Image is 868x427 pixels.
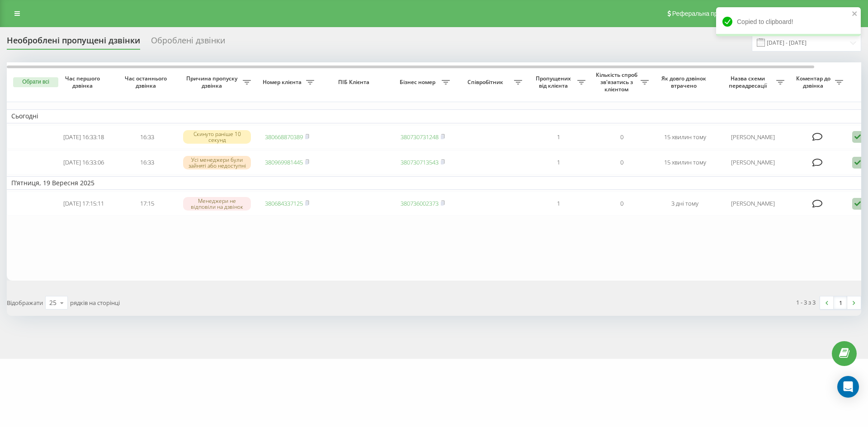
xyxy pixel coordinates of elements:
[52,192,115,216] td: [DATE] 17:15:11
[396,79,442,86] span: Бізнес номер
[459,79,514,86] span: Співробітник
[590,125,653,149] td: 0
[265,158,303,166] a: 380969981445
[401,199,439,207] a: 380736002373
[852,10,858,19] button: close
[590,192,653,216] td: 0
[527,150,590,174] td: 1
[52,150,115,174] td: [DATE] 16:33:06
[265,133,303,141] a: 380668870389
[796,298,816,307] div: 1 - 3 з 3
[721,75,776,89] span: Назва схеми переадресації
[716,7,861,36] div: Copied to clipboard!
[183,75,243,89] span: Причина пропуску дзвінка
[7,36,140,50] div: Необроблені пропущені дзвінки
[59,75,108,89] span: Час першого дзвінка
[265,199,303,207] a: 380684337125
[401,133,439,141] a: 380730731248
[401,158,439,166] a: 380730713543
[151,36,225,50] div: Оброблені дзвінки
[52,125,115,149] td: [DATE] 16:33:18
[115,192,179,216] td: 17:15
[183,156,251,169] div: Усі менеджери були зайняті або недоступні
[653,125,717,149] td: 15 хвилин тому
[13,77,58,87] button: Обрати всі
[594,71,641,93] span: Кількість спроб зв'язатись з клієнтом
[115,150,179,174] td: 16:33
[326,79,383,86] span: ПІБ Клієнта
[660,75,709,89] span: Як довго дзвінок втрачено
[527,192,590,216] td: 1
[837,376,859,398] div: Open Intercom Messenger
[49,298,57,307] div: 25
[70,299,120,307] span: рядків на сторінці
[590,150,653,174] td: 0
[527,125,590,149] td: 1
[183,197,251,211] div: Менеджери не відповіли на дзвінок
[793,75,835,89] span: Коментар до дзвінка
[653,192,717,216] td: 3 дні тому
[123,75,171,89] span: Час останнього дзвінка
[653,150,717,174] td: 15 хвилин тому
[260,79,306,86] span: Номер клієнта
[531,75,577,89] span: Пропущених від клієнта
[717,125,789,149] td: [PERSON_NAME]
[834,296,847,309] a: 1
[672,10,739,17] span: Реферальна програма
[115,125,179,149] td: 16:33
[717,192,789,216] td: [PERSON_NAME]
[183,130,251,144] div: Скинуто раніше 10 секунд
[7,299,43,307] span: Відображати
[717,150,789,174] td: [PERSON_NAME]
